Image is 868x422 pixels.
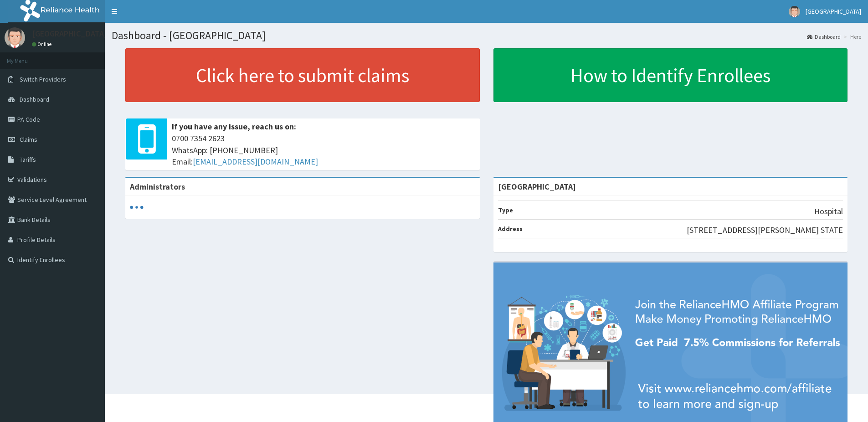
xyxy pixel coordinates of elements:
[498,225,523,233] b: Address
[807,33,841,41] a: Dashboard
[493,48,848,102] a: How to Identify Enrollees
[20,155,36,164] span: Tariffs
[130,201,144,214] svg: audio-loading
[32,30,107,38] p: [GEOGRAPHIC_DATA]
[20,135,37,144] span: Claims
[112,30,861,41] h1: Dashboard - [GEOGRAPHIC_DATA]
[842,33,861,41] li: Here
[498,206,513,214] b: Type
[789,6,800,17] img: User Image
[687,224,843,236] p: [STREET_ADDRESS][PERSON_NAME] STATE
[130,181,185,192] b: Administrators
[172,121,296,132] b: If you have any issue, reach us on:
[498,181,576,192] strong: [GEOGRAPHIC_DATA]
[20,75,66,83] span: Switch Providers
[32,41,54,47] a: Online
[814,206,843,217] p: Hospital
[125,48,480,102] a: Click here to submit claims
[806,7,861,15] span: [GEOGRAPHIC_DATA]
[5,27,25,48] img: User Image
[172,133,475,168] span: 0700 7354 2623 WhatsApp: [PHONE_NUMBER] Email:
[193,156,318,167] a: [EMAIL_ADDRESS][DOMAIN_NAME]
[20,95,49,103] span: Dashboard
